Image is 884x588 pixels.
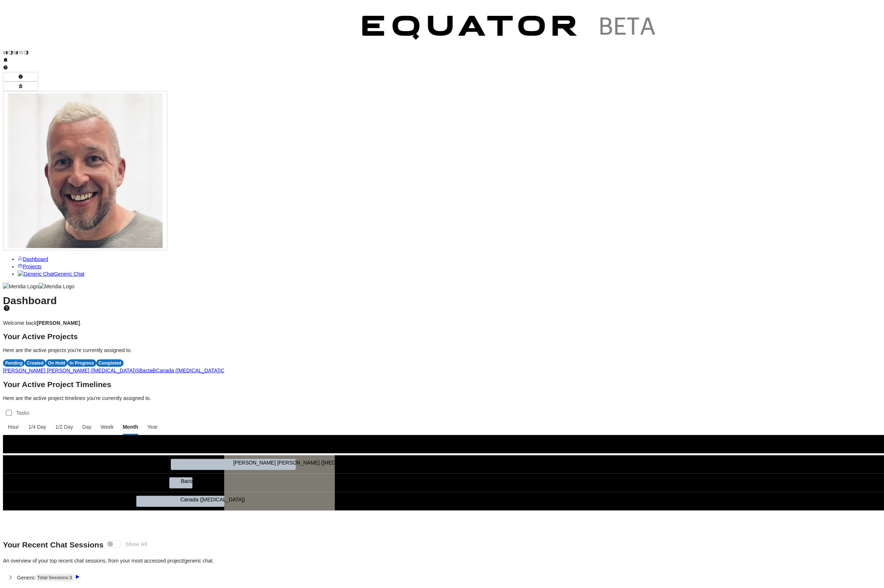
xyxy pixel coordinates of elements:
h1: Dashboard [3,297,881,312]
a: BactaB [139,368,156,373]
text: December [722,445,746,451]
label: Show All [124,537,150,551]
h2: Your Active Project Timelines [3,381,881,388]
span: Week [100,423,114,431]
text: 2025 [114,439,125,445]
strong: [PERSON_NAME] [37,320,80,326]
img: Customer Logo [29,3,350,55]
a: Projects [18,264,42,269]
img: Meridia Logo [3,283,39,290]
img: Meridia Logo [39,283,74,290]
text: July [169,445,178,451]
text: November [611,445,635,451]
p: An overview of your top recent chat sessions, from your most accessed project/generic chat. [3,557,881,564]
p: Welcome back . [3,319,881,327]
span: Projects [23,264,42,269]
div: Pending [3,359,25,367]
a: Generic ChatGeneric Chat [18,271,84,277]
text: June [58,445,70,451]
div: On Hold [46,359,67,367]
span: Month [122,423,139,431]
span: Dashboard [23,256,48,262]
span: 1/2 Day [55,423,74,431]
text: [PERSON_NAME] [PERSON_NAME] ([MEDICAL_DATA]) [233,460,366,466]
text: Bacta [181,478,194,484]
text: August [280,445,296,451]
p: Here are the active projects you're currently assigned to. [3,347,881,354]
img: Profile Icon [8,93,163,248]
span: B [153,368,156,373]
text: September [390,445,416,451]
h2: Your Recent Chat Sessions [3,537,881,551]
span: Hour [7,423,20,431]
span: Day [82,423,93,431]
a: [PERSON_NAME] [PERSON_NAME] ([MEDICAL_DATA])S [3,368,139,373]
span: S [136,368,139,373]
span: Generic Chat [54,271,84,277]
span: Year [146,423,159,431]
img: Customer Logo [350,3,670,55]
text: Canada ([MEDICAL_DATA]) [180,497,245,502]
label: Tasks [15,406,32,420]
div: Total Sessions: 3 [35,574,74,581]
div: Created [25,359,46,367]
h2: Your Active Projects [3,333,881,340]
div: In Progress [67,359,96,367]
div: Completed [96,359,124,367]
p: Here are the active project timelines you're currently assigned to. [3,394,881,402]
text: October [501,445,519,451]
a: Canada ([MEDICAL_DATA])C [156,368,224,373]
span: 1/4 Day [28,423,47,431]
a: Dashboard [18,256,48,262]
text: January [833,445,851,451]
span: C [221,368,224,373]
img: Generic Chat [18,270,54,278]
button: GenericTotal Sessions:3 [3,570,881,586]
